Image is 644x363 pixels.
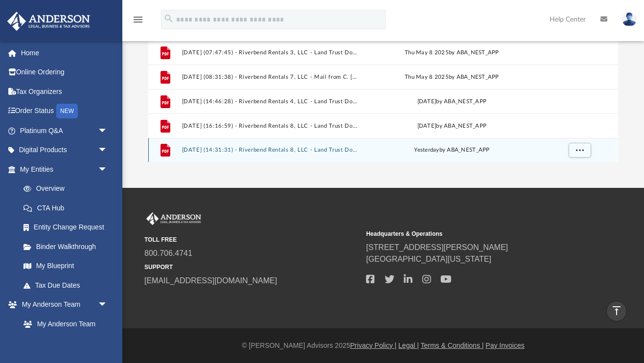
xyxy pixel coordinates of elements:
a: Order StatusNEW [7,101,122,121]
a: Terms & Conditions | [421,341,484,349]
div: NEW [56,104,78,118]
div: by ABA_NEST_APP [364,146,541,155]
img: User Pic [622,12,637,26]
div: Thu May 8 2025 by ABA_NEST_APP [364,48,541,57]
button: More options [569,143,591,158]
a: Online Ordering [7,63,122,82]
button: [DATE] (16:16:59) - Riverbend Rentals 8, LLC - Land Trust Documents from C. [PERSON_NAME].pdf [182,123,359,129]
small: TOLL FREE [144,235,359,244]
a: vertical_align_top [606,301,627,321]
i: vertical_align_top [611,305,622,317]
div: Thu May 8 2025 by ABA_NEST_APP [364,73,541,82]
span: arrow_drop_down [98,140,117,160]
a: Legal | [398,341,419,349]
img: Anderson Advisors Platinum Portal [144,212,203,225]
span: yesterday [414,147,439,153]
a: Tax Due Dates [14,275,122,295]
a: Binder Walkthrough [14,237,122,256]
span: arrow_drop_down [98,295,117,315]
a: Platinum Q&Aarrow_drop_down [7,121,122,140]
button: [DATE] (14:46:28) - Riverbend Rentals 4, LLC - Land Trust Documents from [PERSON_NAME].pdf [182,98,359,105]
span: arrow_drop_down [98,121,117,141]
a: Pay Invoices [485,341,524,349]
i: search [163,13,174,24]
a: My Entitiesarrow_drop_down [7,159,122,179]
a: Digital Productsarrow_drop_down [7,140,122,160]
a: My Blueprint [14,256,117,276]
a: [STREET_ADDRESS][PERSON_NAME] [366,243,508,251]
button: [DATE] (14:31:31) - Riverbend Rentals 8, LLC - Land Trust Documents from Policy Department.pdf [182,147,359,154]
a: Privacy Policy | [350,341,397,349]
a: 800.706.4741 [144,249,192,257]
a: My Anderson Teamarrow_drop_down [7,295,117,315]
div: [DATE] by ABA_NEST_APP [364,122,541,131]
a: Home [7,43,122,63]
a: Overview [14,179,122,199]
a: Entity Change Request [14,218,122,237]
a: [EMAIL_ADDRESS][DOMAIN_NAME] [144,276,277,285]
button: [DATE] (08:31:38) - Riverbend Rentals 7, LLC - Mail from C. [PERSON_NAME].pdf [182,74,359,80]
i: menu [132,14,144,25]
a: My Anderson Team [14,314,113,334]
button: [DATE] (07:47:45) - Riverbend Rentals 3, LLC - Land Trust Documents from C. [PERSON_NAME].pdf [182,49,359,56]
a: menu [132,19,144,25]
small: SUPPORT [144,263,359,272]
a: CTA Hub [14,198,122,218]
div: [DATE] by ABA_NEST_APP [364,97,541,106]
img: Anderson Advisors Platinum Portal [4,12,93,31]
span: arrow_drop_down [98,159,117,180]
a: Tax Organizers [7,82,122,101]
a: [GEOGRAPHIC_DATA][US_STATE] [366,255,491,263]
div: © [PERSON_NAME] Advisors 2025 [122,340,644,351]
small: Headquarters & Operations [366,229,581,238]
